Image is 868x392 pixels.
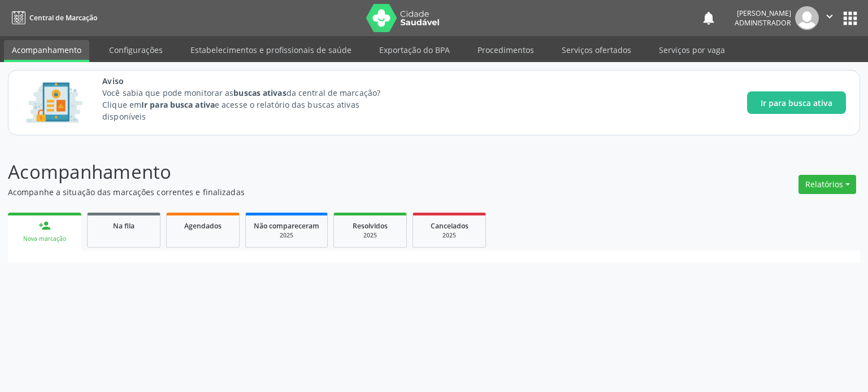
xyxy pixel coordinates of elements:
[798,175,856,194] button: Relatórios
[735,8,791,18] div: [PERSON_NAME]
[8,158,605,186] p: Acompanhamento
[353,221,388,231] span: Resolvidos
[421,231,478,240] div: 2025
[342,231,398,240] div: 2025
[371,40,458,60] a: Exportação do BPA
[4,40,89,62] a: Acompanhamento
[113,221,134,231] span: Na fila
[431,221,468,231] span: Cancelados
[101,40,171,60] a: Configurações
[795,6,819,30] img: img
[183,40,359,60] a: Estabelecimentos e profissionais de saúde
[823,10,836,23] i: 
[29,13,97,23] span: Central de Marcação
[102,87,401,122] p: Você sabia que pode monitorar as da central de marcação? Clique em e acesse o relatório das busca...
[747,91,846,114] button: Ir para busca ativa
[651,40,733,60] a: Serviços por vaga
[735,18,791,28] span: Administrador
[761,97,832,109] span: Ir para busca ativa
[233,87,286,98] strong: buscas ativas
[470,40,542,60] a: Procedimentos
[701,10,717,26] button: notifications
[554,40,639,60] a: Serviços ofertados
[141,99,215,110] strong: Ir para busca ativa
[38,219,51,232] div: person_add
[16,235,73,243] div: Nova marcação
[254,221,319,231] span: Não compareceram
[184,221,222,231] span: Agendados
[8,186,605,198] p: Acompanhe a situação das marcações correntes e finalizadas
[8,8,97,27] a: Central de Marcação
[840,8,860,28] button: apps
[819,6,840,30] button: 
[102,75,401,87] span: Aviso
[22,77,86,128] img: Imagem de CalloutCard
[254,231,319,240] div: 2025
